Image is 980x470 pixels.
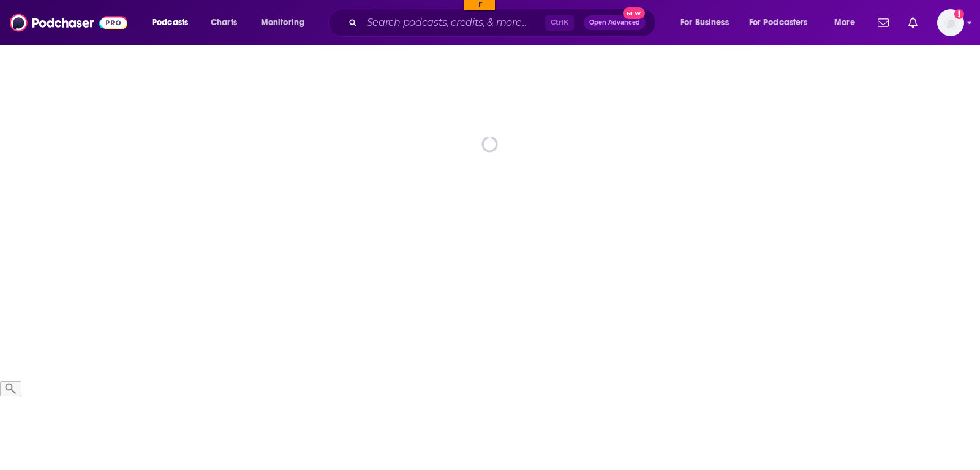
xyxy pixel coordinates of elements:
[589,20,640,26] span: Open Advanced
[152,14,188,31] span: Podcasts
[680,14,729,31] span: For Business
[143,13,204,32] button: open menu
[340,9,668,37] div: Search podcasts, credits, & more...
[749,14,808,31] span: For Podcasters
[252,13,320,32] button: open menu
[873,12,894,33] a: Show notifications dropdown
[903,12,922,33] a: Show notifications dropdown
[362,13,545,32] input: Search podcasts, credits, & more...
[623,7,645,19] span: New
[937,9,964,36] button: Show profile menu
[741,13,826,32] button: open menu
[834,14,855,31] span: More
[203,13,244,32] a: Charts
[954,9,964,19] svg: Add a profile image
[826,13,870,32] button: open menu
[211,14,237,31] span: Charts
[937,9,964,36] span: Logged in as HLodeiro
[10,11,127,34] img: Podchaser - Follow, Share and Rate Podcasts
[545,15,574,31] span: Ctrl K
[261,14,304,31] span: Monitoring
[672,13,744,32] button: open menu
[584,15,646,30] button: Open AdvancedNew
[937,9,964,36] img: User Profile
